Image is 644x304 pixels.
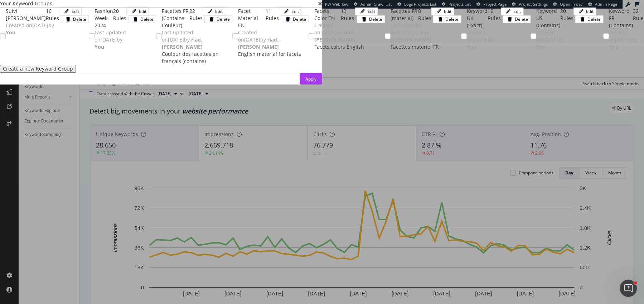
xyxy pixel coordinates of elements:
[391,43,461,50] div: Facettes materiel FR
[391,8,418,22] div: Facettes FR (material)
[238,50,309,58] div: English material for facets
[467,29,495,50] span: Created on [DATE] by
[368,8,375,14] div: Edit
[587,16,601,22] div: Delete
[162,8,189,29] div: Facettes FR (Contains Couleur)
[238,29,279,50] span: Created on [DATE] by
[536,43,546,50] b: You
[418,8,431,22] div: 8 Rules
[609,43,619,50] b: You
[140,16,154,22] div: Delete
[357,15,385,23] button: Delete
[586,8,594,14] div: Edit
[72,8,79,14] div: Edit
[113,8,126,29] div: 20 Rules
[314,43,385,50] div: Facets colors English
[73,16,86,22] div: Delete
[6,8,46,22] div: Suivi [PERSON_NAME]
[204,15,232,23] button: Delete
[300,73,322,85] button: Apply
[573,8,596,15] button: Edit
[314,29,355,43] b: riad.[PERSON_NAME]
[139,8,146,14] div: Edit
[279,8,301,15] button: Edit
[59,8,82,15] button: Edit
[314,8,341,22] div: Facets Color EN
[444,8,451,14] div: Edit
[281,15,309,23] button: Delete
[609,8,633,29] div: Keyword FR (Contains)
[203,8,225,15] button: Edit
[217,16,230,22] div: Delete
[503,15,531,23] button: Delete
[291,8,299,14] div: Edit
[467,43,476,50] b: You
[305,76,316,82] div: Apply
[560,8,573,29] div: 20 Rules
[575,15,603,23] button: Delete
[488,8,501,29] div: 19 Rules
[391,22,431,43] span: Last updated on [DATE] by
[609,29,637,50] span: Created on [DATE] by
[95,8,113,29] div: Fashion Week 2024
[433,15,461,23] button: Delete
[95,43,104,50] b: You
[162,29,203,50] span: Last updated on [DATE] by
[314,22,355,43] span: Created on [DATE] by
[431,8,454,15] button: Edit
[61,15,89,23] button: Delete
[128,15,156,23] button: Delete
[620,280,637,297] iframe: Intercom live chat
[215,8,223,14] div: Edit
[3,66,73,72] div: Create a new Keyword Group
[162,36,203,50] b: riad.[PERSON_NAME]
[266,8,279,29] div: 11 Rules
[369,16,382,22] div: Delete
[293,16,306,22] div: Delete
[391,29,431,43] b: riad.[PERSON_NAME]
[126,8,149,15] button: Edit
[6,22,54,36] span: Created on [DATE] by
[515,16,528,22] div: Delete
[355,8,378,15] button: Edit
[46,8,59,22] div: 16 Rules
[238,8,266,29] div: Facet Material EN
[6,29,15,36] b: You
[501,8,523,15] button: Edit
[513,8,521,14] div: Edit
[95,29,126,50] span: Last updated on [DATE] by
[445,16,459,22] div: Delete
[536,8,560,29] div: Keyword US (Contains)
[189,8,203,29] div: 22 Rules
[162,50,232,65] div: Couleur des facettes en français (contains)
[341,8,355,22] div: 13 Rules
[467,8,488,29] div: Keyword UK (Exact)
[238,36,279,50] b: riad.[PERSON_NAME]
[536,29,564,50] span: Created on [DATE] by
